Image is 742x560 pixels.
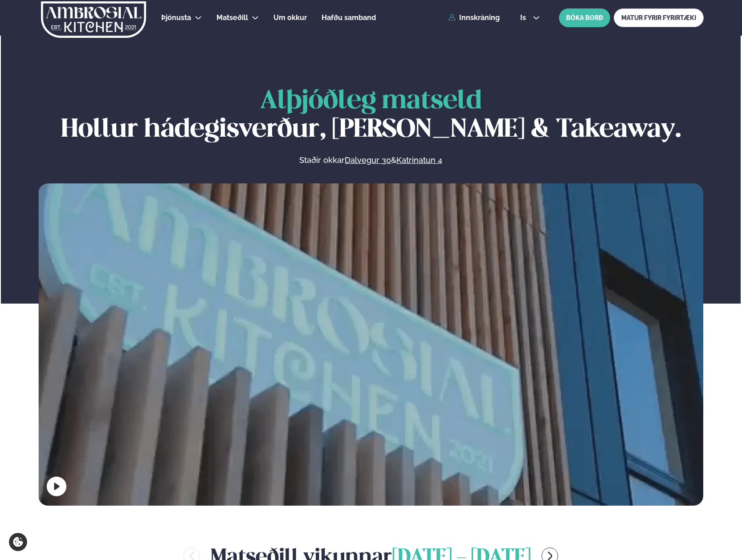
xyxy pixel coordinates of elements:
img: logo [41,1,147,38]
a: Cookie settings [9,533,27,551]
span: Um okkur [273,13,307,22]
h1: Hollur hádegisverður, [PERSON_NAME] & Takeaway. [38,87,703,144]
a: Þjónusta [161,12,191,23]
span: Alþjóðleg matseld [260,89,482,114]
span: is [520,14,529,21]
a: Dalvegur 30 [345,155,391,166]
a: Hafðu samband [322,12,376,23]
a: Um okkur [273,12,307,23]
a: MATUR FYRIR FYRIRTÆKI [614,8,704,27]
a: Innskráning [448,14,500,22]
p: Staðir okkar & [203,155,539,166]
span: Þjónusta [161,13,191,22]
button: BÓKA BORÐ [559,8,610,27]
span: Matseðill [216,13,248,22]
button: is [513,14,546,21]
span: Hafðu samband [322,13,376,22]
a: Katrinatun 4 [396,155,442,166]
a: Matseðill [216,12,248,23]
